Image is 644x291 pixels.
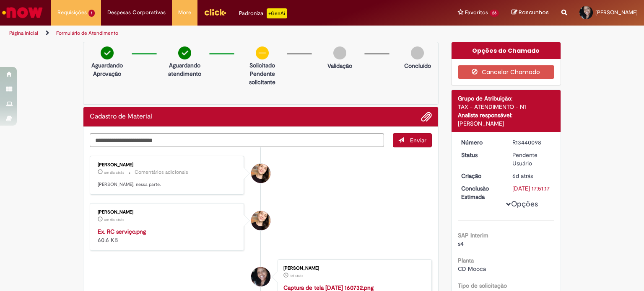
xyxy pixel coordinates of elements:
[283,266,423,271] div: [PERSON_NAME]
[256,46,269,59] img: circle-minus.png
[9,30,38,36] a: Página inicial
[98,210,237,215] div: [PERSON_NAME]
[458,65,555,79] button: Cancelar Chamado
[404,62,431,70] p: Concluído
[90,113,152,121] h2: Cadastro de Material Histórico de tíquete
[512,151,551,167] div: Pendente Usuário
[98,228,146,235] a: Ex. RC serviço.png
[56,30,118,36] a: Formulário de Atendimento
[465,8,488,17] span: Favoritos
[98,227,237,244] div: 60.6 KB
[104,217,124,222] span: um dia atrás
[595,9,638,16] span: [PERSON_NAME]
[327,62,352,70] p: Validação
[267,8,287,18] p: +GenAi
[6,26,423,41] ul: Trilhas de página
[333,46,346,59] img: img-circle-grey.png
[458,257,474,264] b: Planta
[164,61,205,78] p: Aguardando atendimento
[512,184,551,193] div: [DATE] 17:51:17
[290,273,303,278] span: 3d atrás
[455,138,506,147] dt: Número
[393,133,432,147] button: Enviar
[90,133,384,147] textarea: Digite sua mensagem aqui...
[512,172,551,180] div: 22/08/2025 14:20:28
[251,211,270,230] div: Sabrina De Vasconcelos
[98,181,237,188] p: [PERSON_NAME], nessa parte.
[411,46,424,59] img: img-circle-grey.png
[242,61,283,70] p: Solicitado
[104,170,124,175] span: um dia atrás
[98,162,237,167] div: [PERSON_NAME]
[452,42,561,59] div: Opções do Chamado
[490,10,499,17] span: 26
[512,172,533,180] time: 22/08/2025 14:20:28
[101,46,114,59] img: check-circle-green.png
[1,4,44,21] img: ServiceNow
[242,70,283,86] p: Pendente solicitante
[251,267,270,286] div: Karina Pereira Lisboa
[512,172,533,180] span: 6d atrás
[104,217,124,222] time: 26/08/2025 08:23:02
[458,232,488,239] b: SAP Interim
[512,138,551,147] div: R13440098
[57,8,87,17] span: Requisições
[290,273,303,278] time: 25/08/2025 16:07:44
[87,61,127,78] p: Aguardando Aprovação
[251,164,270,183] div: Sabrina De Vasconcelos
[178,46,191,59] img: check-circle-green.png
[204,6,226,18] img: click_logo_yellow_360x200.png
[458,282,507,289] b: Tipo de solicitação
[88,10,95,17] span: 1
[178,8,191,17] span: More
[107,8,166,17] span: Despesas Corporativas
[455,151,506,159] dt: Status
[458,94,555,103] div: Grupo de Atribuição:
[458,103,555,111] div: TAX - ATENDIMENTO - N1
[410,136,426,144] span: Enviar
[421,111,432,122] button: Adicionar anexos
[458,265,486,273] span: CD Mooca
[512,9,549,17] a: Rascunhos
[458,111,555,119] div: Analista responsável:
[135,169,188,176] small: Comentários adicionais
[458,240,464,247] span: s4
[455,172,506,180] dt: Criação
[519,8,549,16] span: Rascunhos
[239,8,287,18] div: Padroniza
[458,119,555,128] div: [PERSON_NAME]
[104,170,124,175] time: 26/08/2025 08:23:18
[455,184,506,201] dt: Conclusão Estimada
